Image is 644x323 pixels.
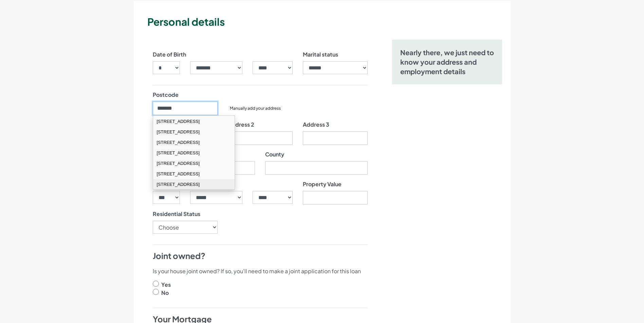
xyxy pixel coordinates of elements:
[153,116,235,190] div: address list
[228,105,283,112] button: Manually add your address
[147,15,508,29] h3: Personal details
[161,289,169,297] label: No
[153,127,235,137] div: [STREET_ADDRESS]
[161,281,171,289] label: Yes
[153,169,235,179] div: [STREET_ADDRESS]
[153,116,235,127] div: [STREET_ADDRESS]
[265,150,284,158] label: County
[228,121,254,129] label: Address 2
[153,50,186,59] label: Date of Birth
[153,91,179,99] label: Postcode
[303,50,338,59] label: Marital status
[400,48,494,76] h5: Nearly there, we just need to know your address and employment details
[153,210,200,218] label: Residential Status
[153,179,235,189] div: [STREET_ADDRESS]
[153,148,235,158] div: [STREET_ADDRESS]
[153,250,368,262] h4: Joint owned?
[303,121,329,129] label: Address 3
[153,267,368,275] p: Is your house joint owned? If so, you'll need to make a joint application for this loan
[153,158,235,169] div: [STREET_ADDRESS]
[153,137,235,148] div: [STREET_ADDRESS]
[303,180,342,188] label: Property Value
